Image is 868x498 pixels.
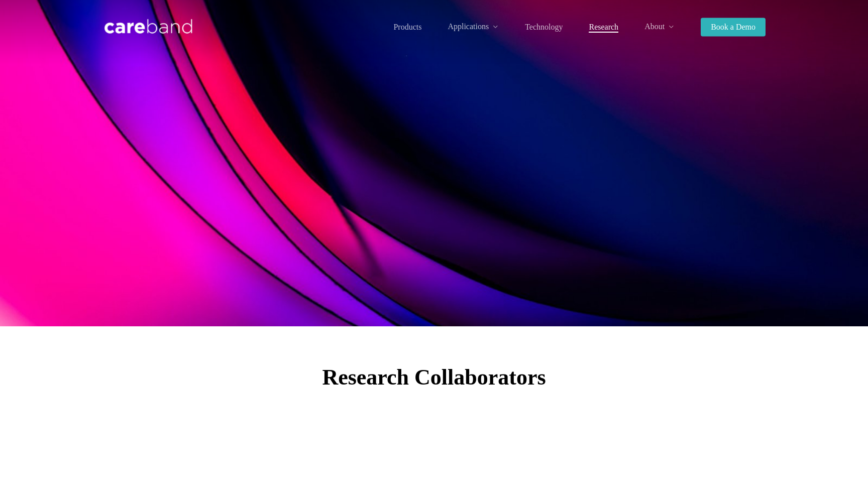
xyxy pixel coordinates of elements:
[589,23,618,31] a: Research
[711,23,755,31] span: Book a Demo
[525,23,563,31] span: Technology
[701,23,766,31] a: Book a Demo
[525,23,563,31] a: Technology
[448,23,499,31] a: Applications
[393,23,421,31] a: Products
[589,23,618,31] span: Research
[644,22,665,31] span: About
[393,23,421,31] span: Products
[102,364,766,391] h2: Research Collaborators
[448,22,489,31] span: Applications
[644,23,675,31] a: About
